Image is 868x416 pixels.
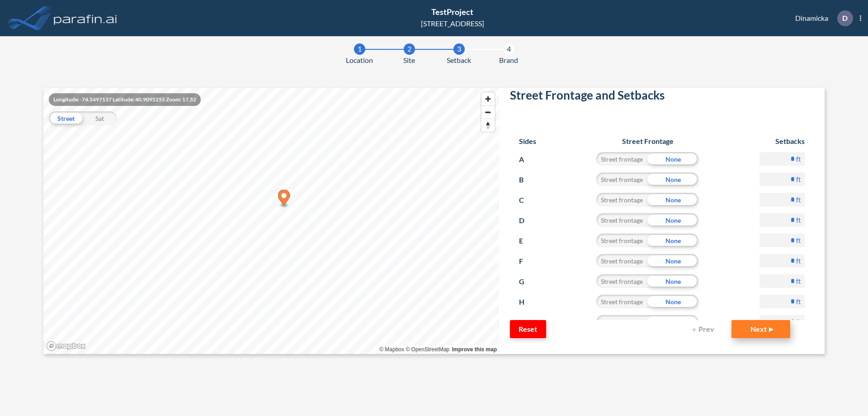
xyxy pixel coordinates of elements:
[647,234,698,247] div: None
[503,43,514,55] div: 4
[519,295,536,309] p: H
[686,320,722,338] button: Prev
[519,234,536,248] p: E
[596,172,647,186] div: Street frontage
[647,274,698,288] div: None
[421,18,484,29] div: [STREET_ADDRESS]
[647,254,698,268] div: None
[453,43,465,55] div: 3
[596,152,647,166] div: Street frontage
[403,55,415,66] span: Site
[83,111,117,125] div: Sat
[406,346,449,353] a: OpenStreetMap
[46,341,86,351] a: Mapbox homepage
[519,172,536,187] p: B
[519,254,536,268] p: F
[796,297,801,306] label: ft
[796,215,801,225] label: ft
[481,119,495,132] button: Reset bearing to north
[796,256,801,265] label: ft
[519,213,536,228] p: D
[782,10,861,26] div: Dinamicka
[52,9,119,27] img: logo
[510,88,814,106] h2: Street Frontage and Setbacks
[647,213,698,227] div: None
[519,137,536,145] h6: Sides
[519,274,536,289] p: G
[796,236,801,245] label: ft
[346,55,373,66] span: Location
[796,277,801,286] label: ft
[796,317,801,326] label: ft
[278,190,290,208] div: Map marker
[49,93,201,106] div: Longitude: -74.5497137 Latitude: 40.9095255 Zoom: 17.52
[596,295,647,308] div: Street frontage
[499,55,518,66] span: Brand
[596,234,647,247] div: Street frontage
[519,193,536,207] p: C
[647,315,698,329] div: None
[596,213,647,227] div: Street frontage
[354,43,365,55] div: 1
[49,111,83,125] div: Street
[519,315,536,330] p: I
[796,195,801,204] label: ft
[481,92,495,105] button: Zoom in
[588,137,708,145] h6: Street Frontage
[404,43,415,55] div: 2
[510,320,546,338] button: Reset
[596,193,647,206] div: Street frontage
[647,152,698,166] div: None
[647,193,698,206] div: None
[431,7,473,17] span: TestProject
[759,137,805,145] h6: Setbacks
[796,154,801,163] label: ft
[519,152,536,167] p: A
[647,295,698,308] div: None
[596,254,647,268] div: Street frontage
[379,346,404,353] a: Mapbox
[647,172,698,186] div: None
[596,274,647,288] div: Street frontage
[481,105,495,119] button: Zoom out
[596,315,647,329] div: Street frontage
[447,55,471,66] span: Setback
[731,320,790,338] button: Next
[842,14,848,22] p: D
[43,88,499,354] canvas: Map
[796,175,801,184] label: ft
[452,346,497,353] a: Improve this map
